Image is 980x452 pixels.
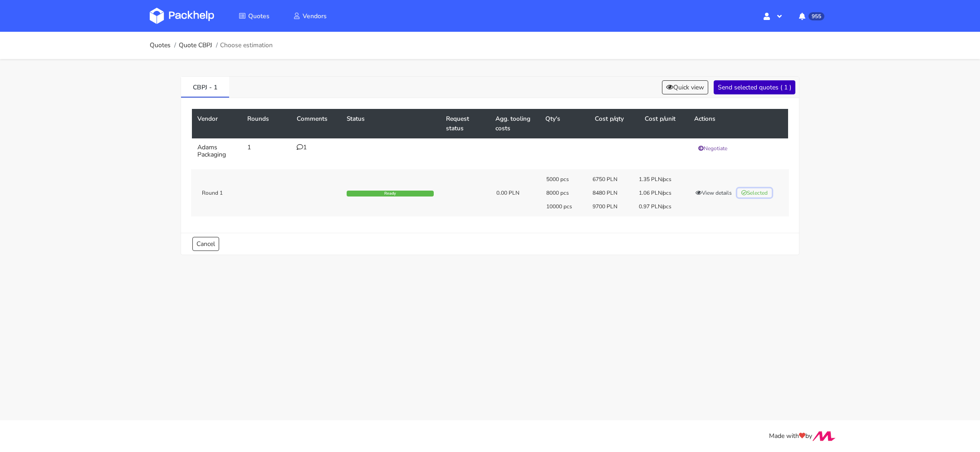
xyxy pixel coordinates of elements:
[150,36,273,54] nav: breadcrumb
[737,188,772,197] button: Selected
[282,8,338,24] a: Vendors
[632,203,679,210] div: 0.97 PLN/pcs
[297,144,336,151] div: 1
[586,203,632,210] div: 9700 PLN
[496,189,534,197] div: 0.00 PLN
[150,8,214,24] img: Dashboard
[812,431,836,441] img: Move Closer
[689,109,788,138] th: Actions
[662,80,708,94] button: Quick view
[228,8,280,24] a: Quotes
[441,109,490,138] th: Request status
[291,109,341,138] th: Comments
[179,42,212,49] a: Quote CBPJ
[632,189,679,197] div: 1.06 PLN/pcs
[639,109,689,138] th: Cost p/unit
[540,109,590,138] th: Qty's
[808,12,824,20] span: 955
[181,77,229,97] a: CBPJ - 1
[248,12,269,20] span: Quotes
[347,191,434,197] div: Ready
[303,12,327,20] span: Vendors
[586,176,632,183] div: 6750 PLN
[540,203,586,210] div: 10000 pcs
[191,189,291,197] div: Round 1
[220,42,273,49] span: Choose estimation
[192,138,242,164] td: Adams Packaging
[242,109,292,138] th: Rounds
[192,109,788,222] table: CBPJ - 1
[694,144,731,153] button: Negotiate
[490,109,540,138] th: Agg. tooling costs
[192,109,242,138] th: Vendor
[150,42,171,49] a: Quotes
[632,176,679,183] div: 1.35 PLN/pcs
[586,189,632,197] div: 8480 PLN
[691,188,736,197] button: View details
[341,109,441,138] th: Status
[242,138,292,164] td: 1
[540,189,586,197] div: 8000 pcs
[540,176,586,183] div: 5000 pcs
[714,80,795,94] button: Send selected quotes ( 1 )
[589,109,639,138] th: Cost p/qty
[192,237,219,251] a: Cancel
[792,8,830,24] button: 955
[138,431,842,442] div: Made with by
